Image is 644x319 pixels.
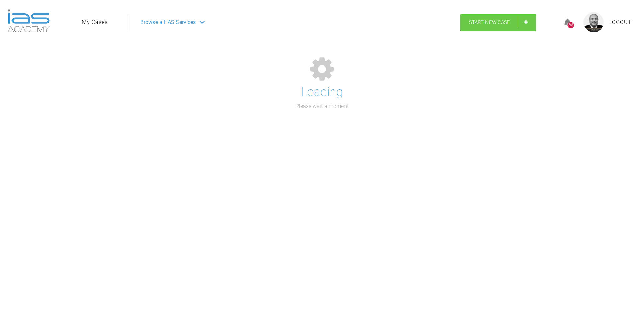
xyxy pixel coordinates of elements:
[460,14,536,31] a: Start New Case
[469,19,510,25] span: Start New Case
[583,12,604,32] img: profile.png
[140,18,196,27] span: Browse all IAS Services
[8,9,50,32] img: logo-light.3e3ef733.png
[301,82,343,102] h1: Loading
[82,18,108,27] a: My Cases
[609,18,632,27] a: Logout
[568,22,574,28] div: 15657
[295,102,349,111] p: Please wait a moment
